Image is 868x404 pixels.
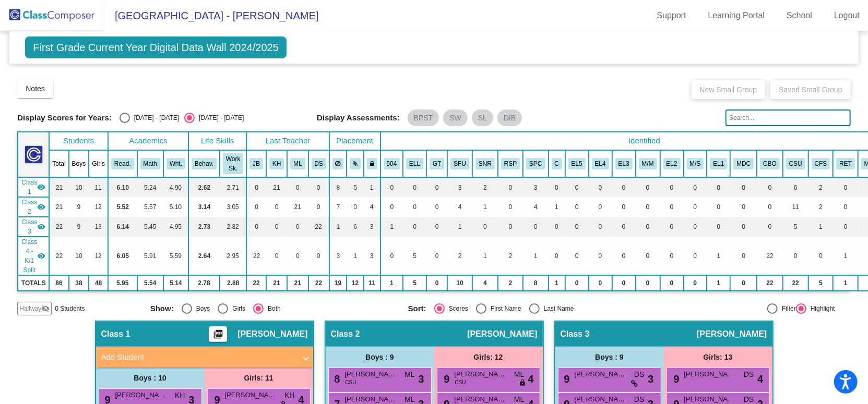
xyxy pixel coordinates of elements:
button: Print Students Details [209,326,227,342]
td: 3 [523,177,548,197]
button: Work Sk. [223,153,243,174]
th: Gifted and Talented [426,150,447,177]
mat-icon: picture_as_pdf [212,329,224,344]
td: 0 [565,177,589,197]
a: School [778,7,821,24]
a: Logout [826,7,868,24]
td: 22 [246,237,266,275]
button: ML [290,158,305,169]
td: 5.52 [108,197,137,217]
td: 48 [89,275,108,291]
td: 0 [549,237,565,275]
td: 0 [833,177,858,197]
td: 9 [69,217,89,237]
td: 0 [660,217,684,237]
td: 10 [69,237,89,275]
td: Kristin Hart - No Class Name [18,177,49,197]
td: 5.10 [163,197,188,217]
button: Writ. [167,158,185,169]
div: First Name [486,304,521,313]
td: 0 [426,197,447,217]
td: 4 [364,197,381,217]
td: 0 [549,217,565,237]
mat-panel-title: Add Student [101,351,295,363]
th: Mild Moderate SDC [636,150,660,177]
td: 0 [426,217,447,237]
td: 1 [523,237,548,275]
button: RET [836,158,855,169]
td: 21 [266,275,287,291]
td: 22 [49,217,68,237]
td: 1 [472,197,498,217]
td: 5.24 [137,177,163,197]
button: EL1 [710,158,727,169]
mat-chip: DIB [497,109,522,126]
td: 1 [347,237,364,275]
td: 5 [783,217,808,237]
td: 11 [364,275,381,291]
td: 0 [523,217,548,237]
span: Class 3 [21,217,37,236]
div: Last Name [540,304,574,313]
th: Keep with teacher [364,150,381,177]
div: Filter [778,304,796,313]
td: 2.62 [188,177,220,197]
th: Academics [108,132,188,150]
td: 5 [403,237,426,275]
span: Class 4 - K/1 Split [21,237,37,275]
td: 0 [498,177,523,197]
button: 504 [384,158,400,169]
div: Scores [445,304,468,313]
td: 21 [287,197,308,217]
button: M/M [639,158,657,169]
td: Jennifer Bacio - No Class Name [18,237,49,275]
td: 0 [565,197,589,217]
td: 19 [329,275,347,291]
td: 11 [89,177,108,197]
td: 0 [565,217,589,237]
th: Total [49,150,68,177]
td: 1 [549,275,565,291]
td: 5.54 [137,275,163,291]
td: 2 [498,237,523,275]
td: 2.88 [220,275,246,291]
button: DS [312,158,326,169]
th: ELD 4 Early Advanced [589,150,612,177]
button: C [552,158,562,169]
th: Keep away students [329,150,347,177]
td: 0 [808,237,834,275]
td: 0 [266,197,287,217]
td: 4 [447,197,472,217]
th: Major Discipline Concern [730,150,757,177]
div: Both [264,304,281,313]
td: 0 [612,237,636,275]
td: 0 [426,237,447,275]
td: 0 [565,237,589,275]
td: 12 [89,237,108,275]
td: 3 [364,217,381,237]
th: Students [49,132,108,150]
td: 1 [833,275,858,291]
td: 22 [308,275,329,291]
mat-icon: visibility [37,183,45,191]
button: EL2 [663,158,681,169]
td: 21 [266,177,287,197]
td: 10 [447,275,472,291]
td: 21 [49,197,68,217]
td: 1 [707,237,730,275]
th: Boys [69,150,89,177]
td: 2.73 [188,217,220,237]
button: EL3 [615,158,633,169]
td: 0 [730,275,757,291]
button: RSP [501,158,520,169]
td: 0 [684,197,707,217]
td: 5.59 [163,237,188,275]
span: Class 2 [21,198,37,216]
td: 5.57 [137,197,163,217]
td: 0 [589,197,612,217]
th: ELD 5 - Advanced Passed [565,150,589,177]
div: [DATE] - [DATE] [195,113,244,123]
td: 38 [69,275,89,291]
td: 0 [684,217,707,237]
td: 0 [308,197,329,217]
